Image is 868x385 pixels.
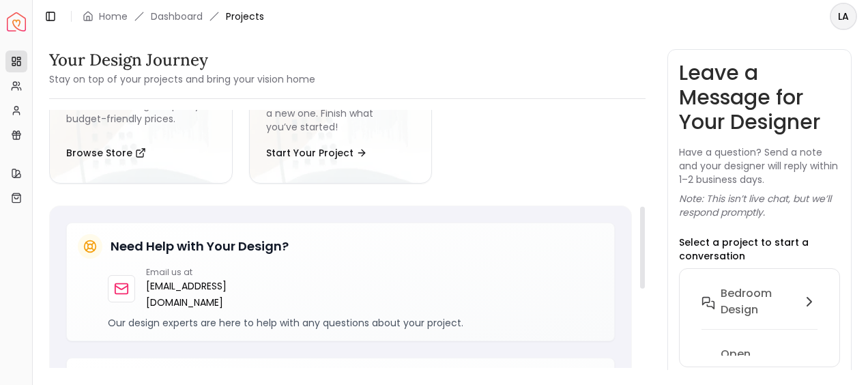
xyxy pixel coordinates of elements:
h5: Need Help with Your Design? [111,237,289,256]
p: Our design experts are here to help with any questions about your project. [108,316,603,330]
p: Have a question? Send a note and your designer will reply within 1–2 business days. [679,145,840,186]
a: Home [99,10,128,23]
a: [EMAIL_ADDRESS][DOMAIN_NAME] [146,278,227,311]
h3: Your Design Journey [49,49,315,71]
span: Projects [226,10,264,23]
small: Stay on top of your projects and bring your vision home [49,72,315,86]
h3: Leave a Message for Your Designer [679,61,840,134]
a: Spacejoy [7,12,26,31]
button: Browse Store [66,139,146,167]
p: Select a project to start a conversation [679,236,840,263]
nav: breadcrumb [83,10,264,23]
a: Dashboard [151,10,203,23]
p: Email us at [146,267,227,278]
button: LA [830,3,857,30]
button: Start Your Project [266,139,367,167]
button: Bedroom Design [691,280,828,341]
span: LA [831,4,856,29]
h6: Bedroom Design [721,285,796,318]
img: Spacejoy Logo [7,12,26,31]
p: Note: This isn’t live chat, but we’ll respond promptly. [679,192,840,219]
